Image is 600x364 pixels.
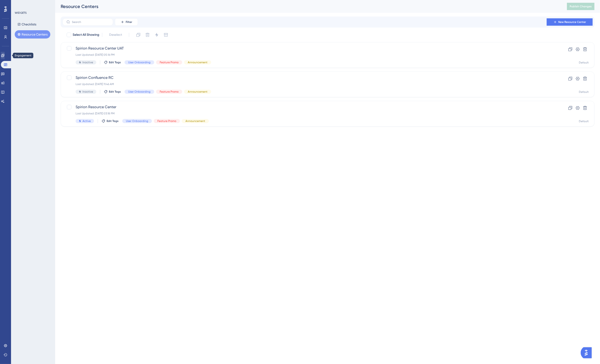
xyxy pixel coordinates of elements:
div: WIDGETS [15,11,27,15]
span: Spirion Resource Center UAT [76,46,543,51]
span: Announcement [185,119,205,123]
span: Spirion Confluence RC [76,75,543,80]
span: Deselect [109,32,122,38]
button: Edit Tags [102,119,119,123]
button: New Resource Center [547,18,593,26]
span: Spirion Resource Center [76,104,543,110]
button: Resource Centers [15,30,50,39]
div: Last Updated: [DATE] 11:46 AM [76,82,543,86]
input: Search [72,20,109,24]
span: Edit Tags [109,90,121,94]
span: Inactive [82,61,93,64]
span: Filter [126,20,132,24]
div: Resource Centers [61,3,555,10]
span: Feature Promo [160,61,179,64]
iframe: UserGuiding AI Assistant Launcher [581,346,594,360]
span: User Onboarding [128,90,151,94]
span: New Resource Center [558,20,586,24]
button: Edit Tags [104,61,121,64]
span: Edit Tags [109,61,121,64]
div: Last Updated: [DATE] 03:18 PM [76,112,543,115]
span: Edit Tags [107,119,119,123]
span: Feature Promo [160,90,179,94]
span: User Onboarding [128,61,151,64]
span: Active [82,119,91,123]
span: Feature Promo [157,119,176,123]
span: Announcement [188,90,208,94]
button: Filter [115,18,138,26]
button: Publish Changes [567,3,594,10]
div: Default [579,119,589,123]
button: Edit Tags [104,90,121,94]
span: Select All Showing [73,32,99,38]
div: Default [579,90,589,94]
span: Announcement [188,61,208,64]
div: Last Updated: [DATE] 05:16 PM [76,53,543,57]
button: Checklists [15,20,39,28]
span: Inactive [82,90,93,94]
button: Deselect [105,31,126,39]
span: Publish Changes [570,5,592,8]
div: Default [579,61,589,64]
span: User Onboarding [126,119,148,123]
